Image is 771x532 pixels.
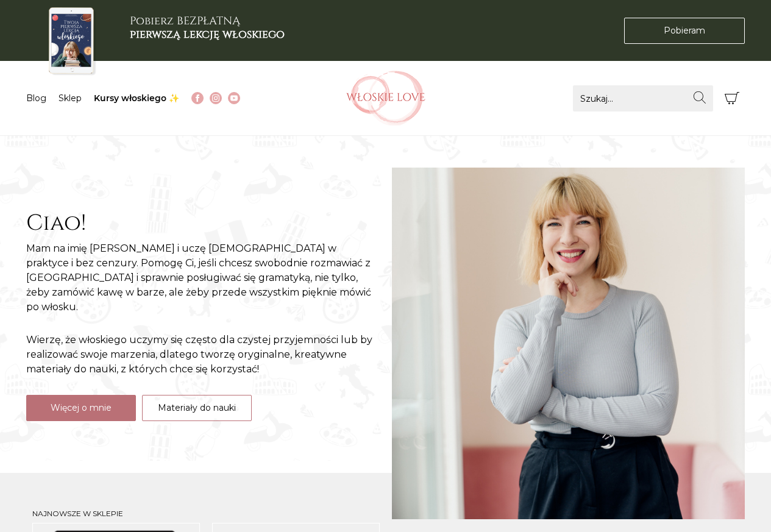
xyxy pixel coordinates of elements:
[130,15,285,41] h3: Pobierz BEZPŁATNĄ
[346,71,425,126] img: Włoskielove
[32,509,380,518] h3: Najnowsze w sklepie
[624,18,745,44] a: Pobieram
[59,93,82,104] a: Sklep
[573,85,713,112] input: Szukaj...
[26,395,136,421] a: Więcej o mnie
[26,93,46,104] a: Blog
[130,27,285,42] b: pierwszą lekcję włoskiego
[26,241,380,314] p: Mam na imię [PERSON_NAME] i uczę [DEMOGRAPHIC_DATA] w praktyce i bez cenzury. Pomogę Ci, jeśli ch...
[26,333,380,377] p: Wierzę, że włoskiego uczymy się często dla czystej przyjemności lub by realizować swoje marzenia,...
[664,24,705,37] span: Pobieram
[94,93,179,104] a: Kursy włoskiego ✨
[142,395,252,421] a: Materiały do nauki
[26,210,380,236] h2: Ciao!
[719,85,745,112] button: Koszyk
